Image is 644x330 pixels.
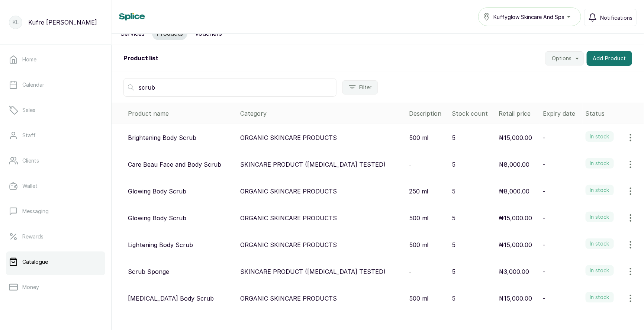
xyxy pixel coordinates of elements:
[22,182,38,190] p: Wallet
[128,240,193,249] p: Lightening Body Scrub
[6,201,105,222] a: Messaging
[6,125,105,146] a: Staff
[22,106,35,114] p: Sales
[6,251,105,272] a: Catalogue
[452,133,456,142] p: 5
[586,238,614,249] label: In stock
[240,133,337,142] p: ORGANIC SKINCARE PRODUCTS
[409,161,411,168] span: -
[6,277,105,298] a: Money
[586,158,614,169] label: In stock
[543,240,545,249] p: -
[452,187,456,196] p: 5
[552,55,571,62] span: Options
[128,109,234,118] div: Product name
[584,9,637,26] button: Notifications
[543,187,545,196] p: -
[499,240,532,249] p: ₦15,000.00
[6,74,105,95] a: Calendar
[600,14,632,22] span: Notifications
[409,109,446,118] div: Description
[409,294,429,303] p: 500 ml
[6,302,105,323] a: Reports
[409,240,429,249] p: 500 ml
[28,18,97,27] p: Kufre [PERSON_NAME]
[6,100,105,121] a: Sales
[6,176,105,196] a: Wallet
[452,109,493,118] div: Stock count
[499,214,532,222] p: ₦15,000.00
[128,214,186,222] p: Glowing Body Scrub
[240,109,403,118] div: Category
[13,19,19,26] p: KL
[240,214,337,222] p: ORGANIC SKINCARE PRODUCTS
[452,160,456,169] p: 5
[478,7,581,26] button: Kuffyglow Skincare And Spa
[22,233,44,240] p: Rewards
[499,133,532,142] p: ₦15,000.00
[499,109,537,118] div: Retail price
[586,212,614,222] label: In stock
[240,187,337,196] p: ORGANIC SKINCARE PRODUCTS
[6,226,105,247] a: Rewards
[499,267,529,276] p: ₦3,000.00
[240,294,337,303] p: ORGANIC SKINCARE PRODUCTS
[22,208,49,215] p: Messaging
[409,269,411,275] span: -
[22,132,36,139] p: Staff
[123,78,337,97] input: Search by name, category, description, price
[22,157,39,164] p: Clients
[342,80,378,94] button: Filter
[543,294,545,303] p: -
[240,267,386,276] p: SKINCARE PRODUCT ([MEDICAL_DATA] TESTED)
[452,294,456,303] p: 5
[22,283,39,291] p: Money
[452,267,456,276] p: 5
[240,160,386,169] p: SKINCARE PRODUCT ([MEDICAL_DATA] TESTED)
[543,133,545,142] p: -
[409,133,429,142] p: 500 ml
[409,214,429,222] p: 500 ml
[543,160,545,169] p: -
[499,160,530,169] p: ₦8,000.00
[128,294,214,303] p: [MEDICAL_DATA] Body Scrub
[586,109,641,118] div: Status
[586,265,614,276] label: In stock
[586,131,614,142] label: In stock
[586,292,614,302] label: In stock
[493,13,564,21] span: Kuffyglow Skincare And Spa
[452,240,456,249] p: 5
[543,267,545,276] p: -
[22,56,36,63] p: Home
[586,185,614,195] label: In stock
[240,240,337,249] p: ORGANIC SKINCARE PRODUCTS
[128,160,221,169] p: Care Beau Face and Body Scrub
[123,54,158,63] h2: Product list
[499,294,532,303] p: ₦15,000.00
[22,258,48,266] p: Catalogue
[128,267,169,276] p: Scrub Sponge
[6,150,105,171] a: Clients
[543,214,545,222] p: -
[22,81,44,89] p: Calendar
[359,84,371,91] span: Filter
[128,133,196,142] p: Brightening Body Scrub
[128,187,186,196] p: Glowing Body Scrub
[6,49,105,70] a: Home
[543,109,580,118] div: Expiry date
[452,214,456,222] p: 5
[409,187,428,196] p: 250 ml
[587,51,632,66] button: Add Product
[499,187,530,196] p: ₦8,000.00
[545,51,584,65] button: Options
